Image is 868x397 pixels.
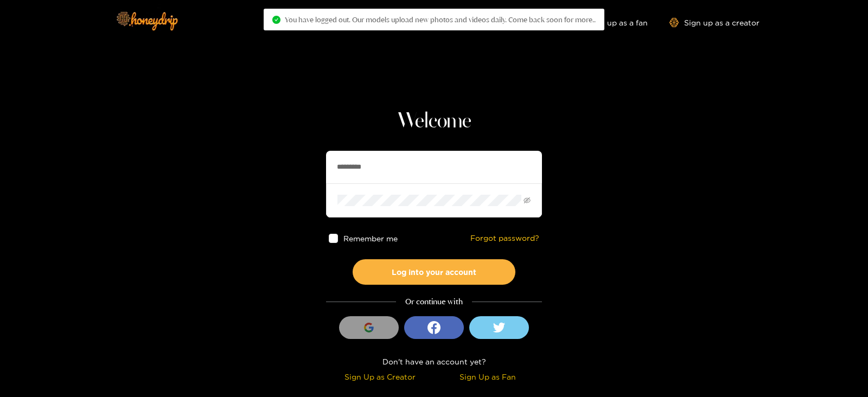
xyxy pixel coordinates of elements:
[353,259,515,285] button: Log into your account
[272,16,280,24] span: check-circle
[285,15,596,24] span: You have logged out. Our models upload new photos and videos daily. Come back soon for more..
[470,234,539,243] a: Forgot password?
[329,370,431,383] div: Sign Up as Creator
[669,18,759,27] a: Sign up as a creator
[573,18,648,27] a: Sign up as a fan
[326,108,542,135] h1: Welcome
[326,296,542,308] div: Or continue with
[326,355,542,368] div: Don't have an account yet?
[343,234,398,242] span: Remember me
[524,197,531,204] span: eye-invisible
[437,370,539,383] div: Sign Up as Fan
